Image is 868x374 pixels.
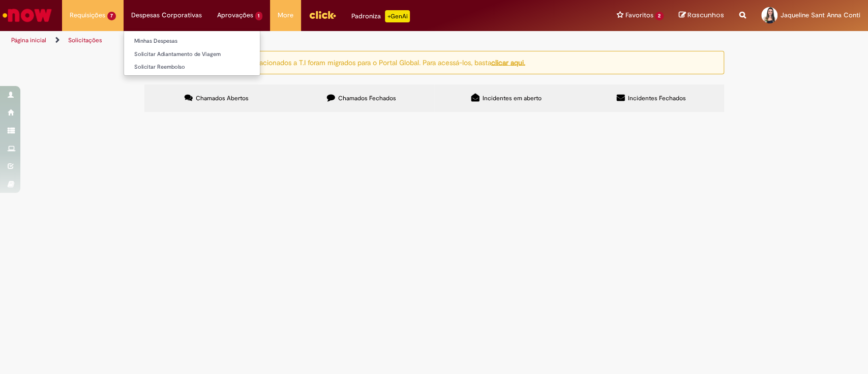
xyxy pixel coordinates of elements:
span: 7 [107,12,116,20]
a: Rascunhos [679,11,724,20]
ul: Despesas Corporativas [124,31,260,76]
img: click_logo_yellow_360x200.png [309,7,336,22]
a: Página inicial [11,36,46,44]
span: Incidentes em aberto [483,94,542,102]
span: 2 [655,12,664,20]
img: ServiceNow [1,5,53,25]
ng-bind-html: Atenção: alguns chamados relacionados a T.I foram migrados para o Portal Global. Para acessá-los,... [164,57,525,67]
span: Chamados Fechados [338,94,396,102]
span: Incidentes Fechados [628,94,686,102]
p: +GenAi [385,10,410,22]
a: Solicitações [68,36,102,44]
span: Favoritos [625,10,653,20]
span: 1 [255,12,263,20]
span: Chamados Abertos [196,94,249,102]
span: Despesas Corporativas [131,10,202,20]
a: clicar aqui. [491,57,525,67]
a: Minhas Despesas [124,36,260,47]
span: Jaqueline Sant Anna Conti [781,11,860,19]
span: More [278,10,293,20]
span: Aprovações [217,10,253,20]
span: Rascunhos [687,10,724,20]
a: Solicitar Adiantamento de Viagem [124,49,260,60]
span: Requisições [70,10,105,20]
div: Padroniza [351,10,410,22]
a: Solicitar Reembolso [124,62,260,73]
ul: Trilhas de página [8,31,571,50]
